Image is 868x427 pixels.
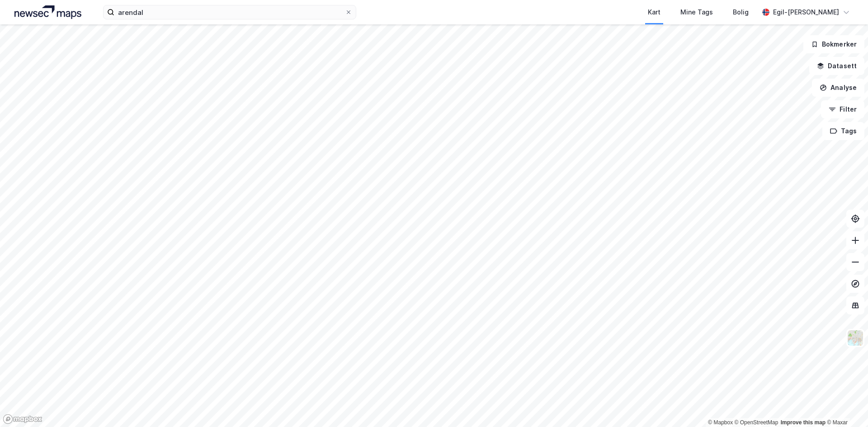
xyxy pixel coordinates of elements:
[735,419,778,426] a: OpenStreetMap
[803,35,864,53] button: Bokmerker
[822,122,864,140] button: Tags
[809,57,864,75] button: Datasett
[823,384,868,427] iframe: Chat Widget
[781,419,826,426] a: Improve this map
[708,419,733,426] a: Mapbox
[648,7,660,18] div: Kart
[680,7,713,18] div: Mine Tags
[812,79,864,97] button: Analyse
[773,7,839,18] div: Egil-[PERSON_NAME]
[14,5,81,19] img: logo.a4113a55bc3d86da70a041830d287a7e.svg
[733,7,749,18] div: Bolig
[114,5,345,19] input: Søk på adresse, matrikkel, gårdeiere, leietakere eller personer
[847,329,864,347] img: Z
[3,414,42,424] a: Mapbox homepage
[821,100,864,118] button: Filter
